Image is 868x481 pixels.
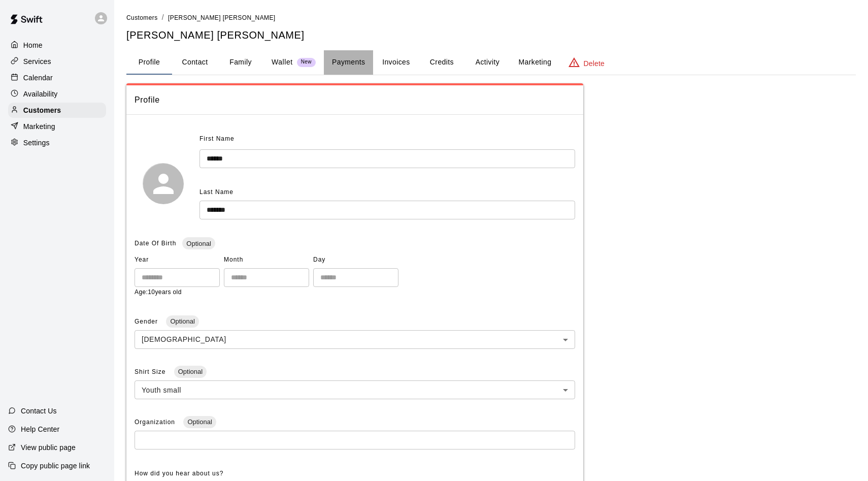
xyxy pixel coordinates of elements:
[182,240,215,247] span: Optional
[199,188,233,196] span: Last Name
[168,14,276,21] span: [PERSON_NAME] [PERSON_NAME]
[126,50,172,75] button: Profile
[126,12,856,23] nav: breadcrumb
[8,54,106,69] a: Services
[135,419,177,426] span: Organization
[23,40,43,50] p: Home
[8,70,106,85] a: Calendar
[584,58,605,69] p: Delete
[199,131,235,147] span: First Name
[218,50,263,75] button: Family
[21,461,90,471] p: Copy public page link
[419,50,464,75] button: Credits
[272,57,293,68] p: Wallet
[324,50,373,75] button: Payments
[135,380,575,399] div: Youth small
[23,105,61,115] p: Customers
[126,14,158,21] span: Customers
[126,13,158,21] a: Customers
[224,252,309,268] span: Month
[21,442,76,453] p: View public page
[23,73,53,83] p: Calendar
[464,50,510,75] button: Activity
[21,406,57,416] p: Contact Us
[23,138,50,148] p: Settings
[23,89,58,99] p: Availability
[135,288,182,296] span: Age: 10 years old
[8,119,106,134] a: Marketing
[183,418,216,426] span: Optional
[135,470,223,477] span: How did you hear about us?
[172,50,218,75] button: Contact
[126,28,856,42] h5: [PERSON_NAME] [PERSON_NAME]
[126,50,856,75] div: basic tabs example
[174,368,207,375] span: Optional
[23,121,55,132] p: Marketing
[8,86,106,102] a: Availability
[21,424,59,434] p: Help Center
[135,93,575,107] span: Profile
[135,252,220,268] span: Year
[8,135,106,150] a: Settings
[135,330,575,349] div: [DEMOGRAPHIC_DATA]
[135,240,176,247] span: Date Of Birth
[297,59,316,66] span: New
[8,103,106,118] a: Customers
[8,38,106,53] a: Home
[135,318,160,325] span: Gender
[373,50,419,75] button: Invoices
[23,56,51,67] p: Services
[313,252,398,268] span: Day
[162,12,164,23] li: /
[510,50,559,75] button: Marketing
[166,317,198,325] span: Optional
[135,368,168,375] span: Shirt Size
